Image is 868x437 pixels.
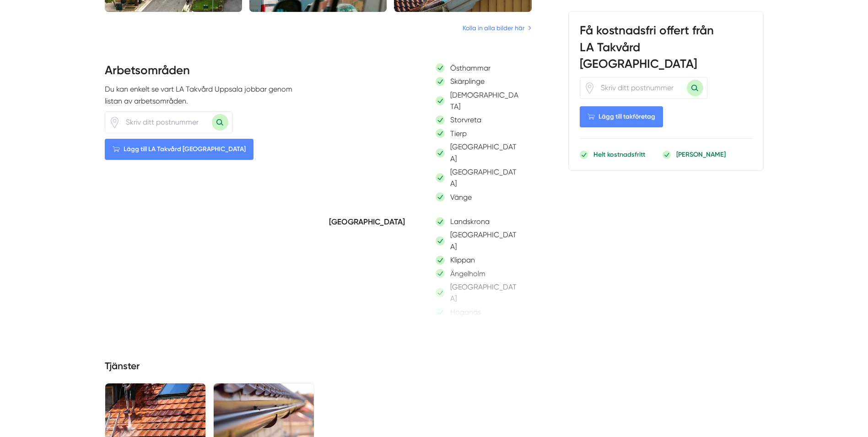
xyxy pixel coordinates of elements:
input: Skriv ditt postnummer [120,112,212,133]
p: Helt kostnadsfritt [593,150,645,159]
button: Sök med postnummer [212,114,228,131]
p: Östhammar [450,62,491,74]
span: Klicka för att använda din position. [109,117,120,128]
p: [DEMOGRAPHIC_DATA] [450,89,520,113]
button: Sök med postnummer [687,80,703,96]
h3: Få kostnadsfri offert från LA Takvård [GEOGRAPHIC_DATA] [580,22,752,77]
h5: [GEOGRAPHIC_DATA] [329,216,414,230]
input: Skriv ditt postnummer [595,77,687,98]
svg: Pin / Karta [109,117,120,128]
p: [GEOGRAPHIC_DATA] [450,229,520,252]
p: Klippan [450,254,475,266]
p: Vänge [450,191,472,203]
a: Kolla in alla bilder här [463,23,532,33]
p: [PERSON_NAME] [676,150,726,159]
h3: Arbetsområden [105,62,307,83]
p: Storvreta [450,114,481,126]
p: Du kan enkelt se vart LA Takvård Uppsala jobbar genom listan av arbetsområden. [105,83,307,107]
p: [GEOGRAPHIC_DATA] [450,166,520,190]
svg: Pin / Karta [584,82,595,93]
h4: Tjänster [105,359,532,376]
p: [GEOGRAPHIC_DATA] [450,141,520,164]
p: Skärplinge [450,76,485,87]
: Lägg till takföretag [580,106,663,127]
p: Landskrona [450,216,490,227]
p: Tierp [450,128,467,139]
span: Klicka för att använda din position. [584,82,595,93]
: Lägg till LA Takvård [GEOGRAPHIC_DATA] [105,139,253,160]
